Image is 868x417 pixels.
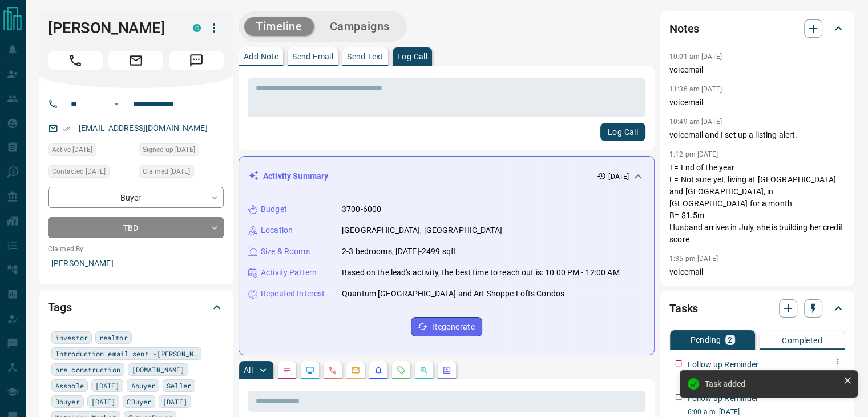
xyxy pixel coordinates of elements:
h2: Tasks [669,299,698,318]
svg: Agent Actions [442,366,451,375]
p: Send Text [347,53,383,61]
p: [GEOGRAPHIC_DATA], [GEOGRAPHIC_DATA] [342,224,502,236]
span: [DOMAIN_NAME] [132,364,184,375]
div: Buyer [48,187,224,208]
p: 10:49 am [DATE] [669,118,722,126]
div: Activity Summary[DATE] [248,166,645,187]
p: voicemail [669,97,845,109]
span: Bbuyer [55,396,80,407]
span: Asshole [55,380,84,391]
div: Task added [705,379,838,388]
span: CBuyer [127,396,151,407]
div: Wed Jan 29 2025 [139,165,224,181]
p: 10:01 am [DATE] [669,53,722,61]
p: Repeated Interest [261,288,325,300]
p: Budget [261,203,287,215]
svg: Requests [397,366,406,375]
p: Claimed By: [48,244,224,254]
p: Completed [782,336,822,344]
p: 2 [728,336,732,344]
div: TBD [48,217,224,238]
div: Wed Jan 29 2025 [139,143,224,159]
p: 6:00 a.m. [DATE] [688,407,845,417]
a: [EMAIL_ADDRESS][DOMAIN_NAME] [79,123,208,133]
span: Introduction email sent -[PERSON_NAME] [55,348,197,359]
p: All [244,366,253,374]
p: Activity Summary [263,170,328,182]
p: Activity Pattern [261,267,317,279]
span: [DATE] [91,396,116,407]
p: Quantum [GEOGRAPHIC_DATA] and Art Shoppe Lofts Condos [342,288,564,300]
span: Claimed [DATE] [143,166,190,177]
p: 2-3 bedrooms, [DATE]-2499 sqft [342,246,457,258]
svg: Lead Browsing Activity [305,366,314,375]
div: Tasks [669,295,845,322]
p: Add Note [244,53,278,61]
span: Signed up [DATE] [143,144,195,155]
h2: Notes [669,19,699,38]
p: Follow up Reminder [688,359,758,371]
p: T= End of the year L= Not sure yet, living at [GEOGRAPHIC_DATA] and [GEOGRAPHIC_DATA], in [GEOGRA... [669,162,845,246]
p: 3700-6000 [342,203,381,215]
p: voicemail [669,266,845,278]
p: Based on the lead's activity, the best time to reach out is: 10:00 PM - 12:00 AM [342,267,620,279]
h1: [PERSON_NAME] [48,19,176,37]
p: Log Call [397,53,427,61]
span: Contacted [DATE] [52,166,106,177]
p: Send Email [292,53,333,61]
span: Call [48,51,103,70]
p: [PERSON_NAME] [48,254,224,273]
p: voicemail and I set up a listing alert. [669,129,845,141]
svg: Emails [351,366,360,375]
span: Email [108,51,163,70]
p: 1:35 pm [DATE] [669,255,718,263]
p: Pending [690,336,721,344]
p: Location [261,224,293,236]
span: realtor [99,332,128,343]
p: 11:36 am [DATE] [669,85,722,93]
p: 1:12 pm [DATE] [669,150,718,158]
span: Active [DATE] [52,144,92,155]
svg: Calls [328,366,337,375]
span: [DATE] [163,396,187,407]
svg: Email Verified [63,125,71,133]
button: Open [110,97,123,111]
span: Message [169,51,224,70]
svg: Notes [282,366,292,375]
button: Campaigns [318,17,401,36]
div: Tags [48,294,224,321]
h2: Tags [48,298,71,316]
span: pre construction [55,364,120,375]
div: Notes [669,15,845,42]
div: Fri May 23 2025 [48,143,133,159]
span: Abuyer [131,380,155,391]
p: [DATE] [608,171,629,182]
svg: Opportunities [419,366,429,375]
button: Regenerate [411,317,482,336]
span: investor [55,332,88,343]
div: Fri Aug 01 2025 [48,165,133,181]
span: [DATE] [95,380,120,391]
span: Seller [167,380,191,391]
svg: Listing Alerts [374,366,383,375]
div: condos.ca [193,24,201,32]
p: Size & Rooms [261,246,310,258]
button: Timeline [244,17,314,36]
p: voicemail [669,64,845,76]
button: Log Call [600,123,645,141]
